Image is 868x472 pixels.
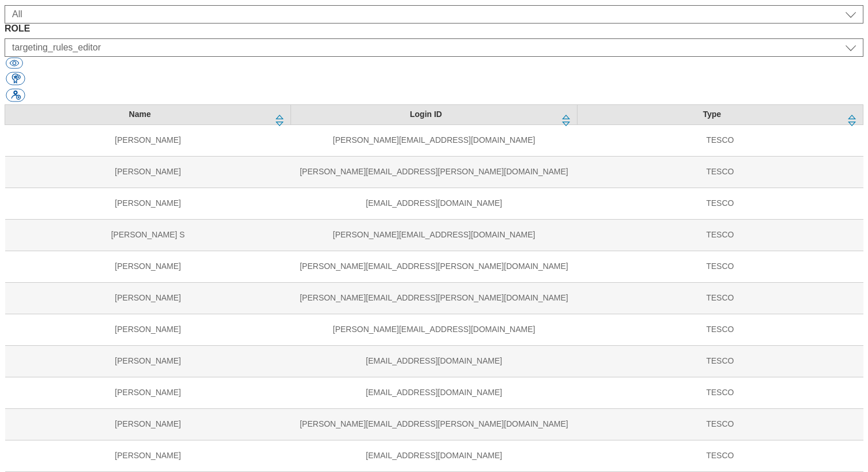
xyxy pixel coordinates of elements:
td: TESCO [577,345,863,377]
td: [PERSON_NAME] [5,440,291,471]
td: [PERSON_NAME][EMAIL_ADDRESS][DOMAIN_NAME] [291,219,577,251]
td: [EMAIL_ADDRESS][DOMAIN_NAME] [291,440,577,471]
td: [PERSON_NAME] [5,251,291,282]
td: TESCO [577,282,863,314]
td: [PERSON_NAME][EMAIL_ADDRESS][PERSON_NAME][DOMAIN_NAME] [291,282,577,314]
td: [PERSON_NAME] S [5,219,291,251]
td: [PERSON_NAME][EMAIL_ADDRESS][PERSON_NAME][DOMAIN_NAME] [291,251,577,282]
div: Login ID [298,110,553,120]
td: [EMAIL_ADDRESS][DOMAIN_NAME] [291,188,577,219]
td: [PERSON_NAME] [5,188,291,219]
td: TESCO [577,188,863,219]
td: TESCO [577,219,863,251]
td: [EMAIL_ADDRESS][DOMAIN_NAME] [291,345,577,377]
td: TESCO [577,440,863,471]
div: Name [12,110,268,120]
td: [PERSON_NAME][EMAIL_ADDRESS][PERSON_NAME][DOMAIN_NAME] [291,408,577,440]
td: TESCO [577,377,863,408]
td: [PERSON_NAME] [5,345,291,377]
td: [PERSON_NAME] [5,156,291,188]
td: [PERSON_NAME] [5,377,291,408]
td: TESCO [577,251,863,282]
td: [PERSON_NAME] [5,408,291,440]
label: ROLE [5,24,863,34]
td: [PERSON_NAME] [5,124,291,156]
td: [PERSON_NAME] [5,282,291,314]
td: TESCO [577,408,863,440]
td: TESCO [577,314,863,345]
td: [PERSON_NAME] [5,314,291,345]
td: [PERSON_NAME][EMAIL_ADDRESS][DOMAIN_NAME] [291,124,577,156]
div: Type [584,110,840,120]
td: TESCO [577,124,863,156]
td: [EMAIL_ADDRESS][DOMAIN_NAME] [291,377,577,408]
td: [PERSON_NAME][EMAIL_ADDRESS][DOMAIN_NAME] [291,314,577,345]
td: [PERSON_NAME][EMAIL_ADDRESS][PERSON_NAME][DOMAIN_NAME] [291,156,577,188]
td: TESCO [577,156,863,188]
